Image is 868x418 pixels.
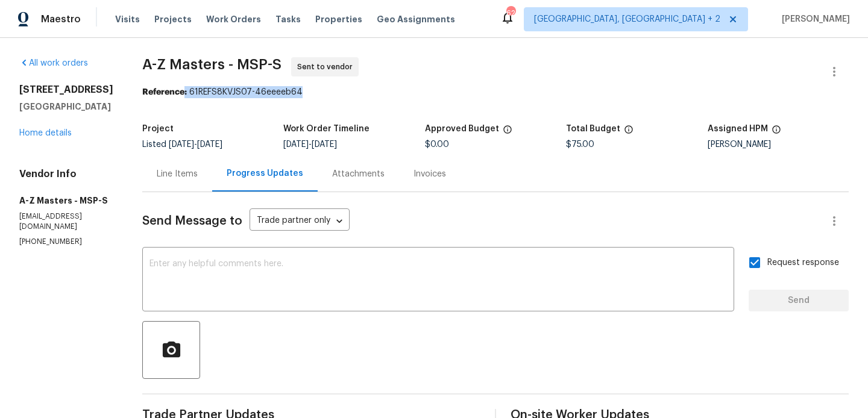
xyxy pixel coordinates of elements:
[708,125,768,133] h5: Assigned HPM
[19,168,113,180] h4: Vendor Info
[624,125,634,140] span: The total cost of line items that have been proposed by Opendoor. This sum includes line items th...
[708,140,849,149] div: [PERSON_NAME]
[534,13,720,25] span: [GEOGRAPHIC_DATA], [GEOGRAPHIC_DATA] + 2
[154,13,192,25] span: Projects
[206,13,261,25] span: Work Orders
[142,215,242,227] span: Send Message to
[19,84,113,96] h2: [STREET_ADDRESS]
[41,13,81,25] span: Maestro
[283,140,337,149] span: -
[142,125,174,133] h5: Project
[777,13,850,25] span: [PERSON_NAME]
[315,13,362,25] span: Properties
[227,167,303,179] div: Progress Updates
[283,125,370,133] h5: Work Order Timeline
[425,125,499,133] h5: Approved Budget
[414,168,446,180] div: Invoices
[19,129,72,137] a: Home details
[19,195,113,207] h5: A-Z Masters - MSP-S
[250,211,350,231] div: Trade partner only
[503,125,512,140] span: The total cost of line items that have been approved by both Opendoor and the Trade Partner. This...
[283,140,309,149] span: [DATE]
[377,13,455,25] span: Geo Assignments
[157,168,198,180] div: Line Items
[19,211,113,232] p: [EMAIL_ADDRESS][DOMAIN_NAME]
[506,7,515,19] div: 62
[142,88,187,96] b: Reference:
[169,140,194,149] span: [DATE]
[767,257,839,269] span: Request response
[772,125,781,140] span: The hpm assigned to this work order.
[19,59,88,67] a: All work orders
[297,61,357,73] span: Sent to vendor
[142,86,849,98] div: 61REFS8KVJS07-46eeeeb64
[169,140,222,149] span: -
[312,140,337,149] span: [DATE]
[332,168,385,180] div: Attachments
[19,101,113,113] h5: [GEOGRAPHIC_DATA]
[142,140,222,149] span: Listed
[566,125,620,133] h5: Total Budget
[115,13,140,25] span: Visits
[425,140,449,149] span: $0.00
[197,140,222,149] span: [DATE]
[19,237,113,247] p: [PHONE_NUMBER]
[566,140,594,149] span: $75.00
[275,15,301,23] span: Tasks
[142,57,281,72] span: A-Z Masters - MSP-S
